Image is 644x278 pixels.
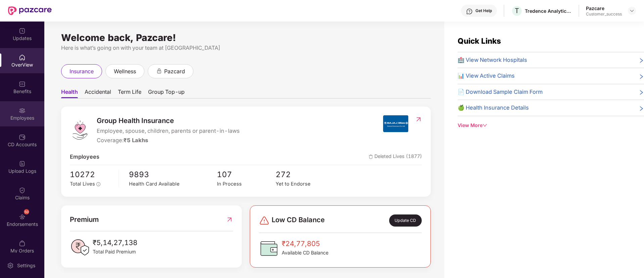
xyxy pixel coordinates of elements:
span: right [639,73,644,80]
span: right [639,57,644,65]
span: Employee, spouse, children, parents or parent-in-laws [97,127,240,135]
div: Yet to Endorse [276,180,334,188]
div: Update CD [389,214,422,227]
span: Term Life [118,88,141,98]
div: 50 [24,209,29,214]
div: Settings [15,262,37,269]
div: View More [458,122,644,129]
img: PaidPremiumIcon [70,237,90,257]
span: Premium [70,214,99,225]
div: Tredence Analytics Solutions Private Limited [525,8,572,14]
span: right [639,89,644,96]
span: Health [61,88,78,98]
img: insurerIcon [383,115,408,132]
span: T [515,7,519,15]
span: Deleted Lives (1877) [369,153,422,161]
div: Health Card Available [129,180,217,188]
div: Here is what’s going on with your team at [GEOGRAPHIC_DATA] [61,44,431,52]
span: ₹5,14,27,138 [93,237,137,248]
span: pazcard [164,67,185,76]
img: New Pazcare Logo [8,6,52,15]
img: svg+xml;base64,PHN2ZyBpZD0iVXBsb2FkX0xvZ3MiIGRhdGEtbmFtZT0iVXBsb2FkIExvZ3MiIHhtbG5zPSJodHRwOi8vd3... [19,160,26,167]
img: svg+xml;base64,PHN2ZyBpZD0iTXlfT3JkZXJzIiBkYXRhLW5hbWU9Ik15IE9yZGVycyIgeG1sbnM9Imh0dHA6Ly93d3cudz... [19,240,26,247]
span: right [639,105,644,112]
div: Customer_success [586,11,622,17]
div: Coverage: [97,136,240,145]
span: ₹24,77,805 [282,238,328,249]
img: RedirectIcon [415,116,422,123]
span: 9893 [129,168,217,181]
img: svg+xml;base64,PHN2ZyBpZD0iU2V0dGluZy0yMHgyMCIgeG1sbnM9Imh0dHA6Ly93d3cudzMub3JnLzIwMDAvc3ZnIiB3aW... [7,262,14,269]
span: wellness [114,67,136,76]
img: svg+xml;base64,PHN2ZyBpZD0iQmVuZWZpdHMiIHhtbG5zPSJodHRwOi8vd3d3LnczLm9yZy8yMDAwL3N2ZyIgd2lkdGg9Ij... [19,81,26,87]
img: svg+xml;base64,PHN2ZyBpZD0iSGVscC0zMngzMiIgeG1sbnM9Imh0dHA6Ly93d3cudzMub3JnLzIwMDAvc3ZnIiB3aWR0aD... [466,8,473,15]
img: RedirectIcon [226,214,233,225]
img: svg+xml;base64,PHN2ZyBpZD0iVXBkYXRlZCIgeG1sbnM9Imh0dHA6Ly93d3cudzMub3JnLzIwMDAvc3ZnIiB3aWR0aD0iMj... [19,28,26,34]
span: Low CD Balance [272,214,325,227]
span: Available CD Balance [282,249,328,256]
div: Pazcare [586,5,622,11]
span: Quick Links [458,36,501,45]
img: svg+xml;base64,PHN2ZyBpZD0iRW5kb3JzZW1lbnRzIiB4bWxucz0iaHR0cDovL3d3dy53My5vcmcvMjAwMC9zdmciIHdpZH... [19,213,26,220]
img: CDBalanceIcon [259,238,279,259]
div: animation [156,68,162,74]
span: down [482,123,487,128]
div: Get Help [475,8,492,13]
span: 🍏 Health Insurance Details [458,104,529,112]
img: svg+xml;base64,PHN2ZyBpZD0iQ2xhaW0iIHhtbG5zPSJodHRwOi8vd3d3LnczLm9yZy8yMDAwL3N2ZyIgd2lkdGg9IjIwIi... [19,187,26,194]
span: Group Health Insurance [97,115,240,126]
span: 10272 [70,168,114,181]
span: Employees [70,153,99,161]
img: svg+xml;base64,PHN2ZyBpZD0iRGFuZ2VyLTMyeDMyIiB4bWxucz0iaHR0cDovL3d3dy53My5vcmcvMjAwMC9zdmciIHdpZH... [259,215,270,226]
div: Welcome back, Pazcare! [61,35,431,40]
img: svg+xml;base64,PHN2ZyBpZD0iRHJvcGRvd24tMzJ4MzIiIHhtbG5zPSJodHRwOi8vd3d3LnczLm9yZy8yMDAwL3N2ZyIgd2... [629,8,635,13]
div: In Process [217,180,276,188]
span: 107 [217,168,276,181]
span: 📊 View Active Claims [458,72,515,80]
span: Group Top-up [148,88,185,98]
img: svg+xml;base64,PHN2ZyBpZD0iSG9tZSIgeG1sbnM9Imh0dHA6Ly93d3cudzMub3JnLzIwMDAvc3ZnIiB3aWR0aD0iMjAiIG... [19,54,26,61]
span: 📄 Download Sample Claim Form [458,88,543,96]
img: svg+xml;base64,PHN2ZyBpZD0iRW1wbG95ZWVzIiB4bWxucz0iaHR0cDovL3d3dy53My5vcmcvMjAwMC9zdmciIHdpZHRoPS... [19,107,26,114]
span: 🏥 View Network Hospitals [458,56,527,65]
span: 272 [276,168,334,181]
img: logo [70,120,90,140]
img: svg+xml;base64,PHN2ZyBpZD0iQ0RfQWNjb3VudHMiIGRhdGEtbmFtZT0iQ0QgQWNjb3VudHMiIHhtbG5zPSJodHRwOi8vd3... [19,134,26,141]
span: info-circle [96,182,100,186]
span: Total Paid Premium [93,248,137,255]
img: deleteIcon [369,155,373,159]
span: Total Lives [70,181,95,187]
span: Accidental [85,88,111,98]
span: insurance [70,67,94,76]
span: ₹5 Lakhs [124,137,148,144]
